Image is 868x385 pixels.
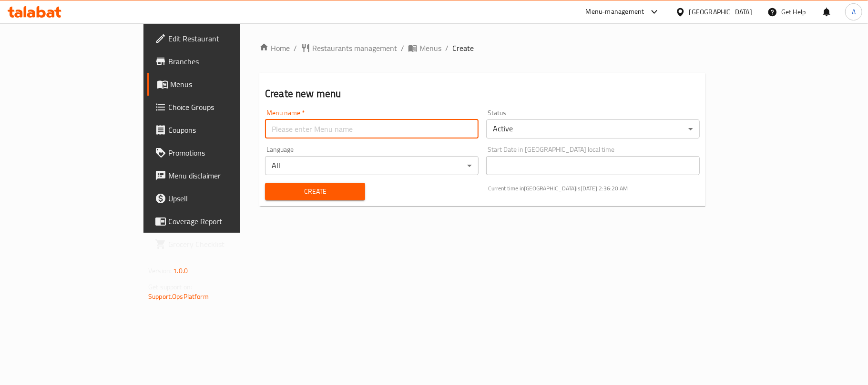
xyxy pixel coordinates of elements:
div: Menu-management [586,6,644,18]
li: / [294,42,297,54]
a: Menus [147,73,288,96]
span: Restaurants management [312,42,397,54]
span: Grocery Checklist [168,238,281,250]
span: Menus [170,79,281,90]
div: [GEOGRAPHIC_DATA] [689,7,752,17]
nav: breadcrumb [259,42,705,54]
span: Coupons [168,124,281,136]
a: Branches [147,50,288,73]
span: Promotions [168,147,281,158]
a: Upsell [147,187,288,210]
a: Support.OpsPlatform [148,290,209,303]
a: Grocery Checklist [147,233,288,256]
span: Create [452,42,474,54]
span: Edit Restaurant [168,33,281,44]
a: Menus [408,42,441,54]
a: Coverage Report [147,210,288,233]
span: 1.0.0 [173,265,188,277]
a: Menu disclaimer [147,164,288,187]
p: Current time in [GEOGRAPHIC_DATA] is [DATE] 2:36:20 AM [488,184,700,193]
span: Get support on: [148,281,192,293]
li: / [445,42,449,54]
a: Choice Groups [147,96,288,118]
span: Branches [168,56,281,67]
a: Coupons [147,118,288,141]
div: Active [486,119,700,138]
span: Version: [148,265,172,277]
span: Menus [419,42,441,54]
span: Menu disclaimer [168,170,281,181]
div: All [265,156,479,175]
button: Create [265,183,365,200]
li: / [401,42,404,54]
span: Coverage Report [168,216,281,227]
h2: Create new menu [265,87,700,101]
a: Promotions [147,141,288,164]
span: A [852,7,856,17]
span: Upsell [168,193,281,204]
input: Please enter Menu name [265,119,479,138]
a: Edit Restaurant [147,27,288,50]
a: Restaurants management [301,42,397,54]
span: Create [273,186,357,197]
span: Choice Groups [168,101,281,113]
